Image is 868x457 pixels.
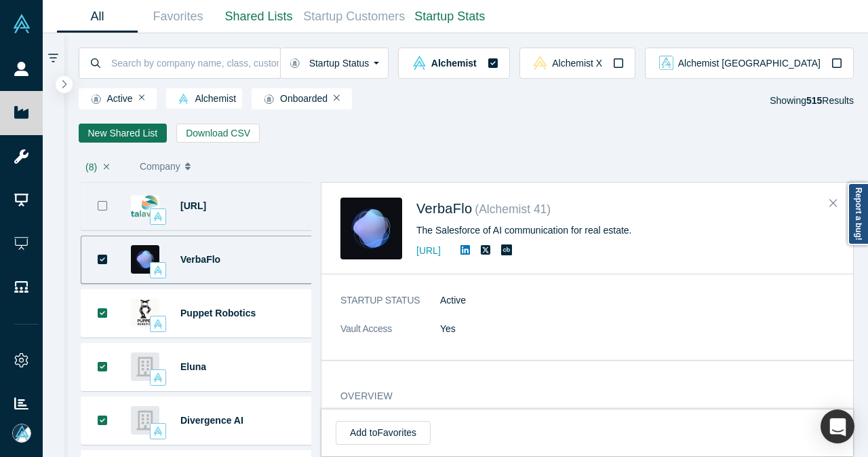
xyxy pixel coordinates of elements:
[79,124,167,143] a: New Shared List
[475,202,551,216] small: ( Alchemist 41 )
[416,223,834,238] div: The Salesforce of AI communication for real estate.
[290,58,300,69] img: Startup status
[172,94,236,105] span: Alchemist
[823,193,844,215] button: Close
[85,94,133,105] span: Active
[410,1,490,33] a: Startup Stats
[340,389,825,403] h3: overview
[140,152,239,181] button: Company
[81,290,123,337] button: Bookmark
[180,200,206,211] a: [URL]
[416,201,472,216] a: VerbaFlo
[81,236,123,283] button: Bookmark
[131,191,159,220] img: Talawa.ai's Logo
[533,56,547,70] img: alchemistx Vault Logo
[218,1,299,33] a: Shared Lists
[180,254,220,265] a: VerbaFlo
[340,198,402,259] img: VerbaFlo's Logo
[770,95,854,106] span: Showing Results
[440,322,844,336] dd: Yes
[659,56,673,70] img: alchemist_aj Vault Logo
[299,1,410,33] a: Startup Customers
[340,293,440,322] dt: STARTUP STATUS
[264,94,274,105] img: Startup status
[140,152,180,181] span: Company
[178,94,189,104] img: alchemist Vault Logo
[131,406,159,435] img: Divergence AI's Logo
[440,293,844,308] dd: Active
[519,48,635,79] button: alchemistx Vault LogoAlchemist X
[153,373,163,382] img: alchemist Vault Logo
[645,48,854,79] button: alchemist_aj Vault LogoAlchemist [GEOGRAPHIC_DATA]
[81,182,123,230] button: Bookmark
[81,344,123,390] button: Bookmark
[139,93,145,103] button: Remove Filter
[153,266,163,275] img: alchemist Vault Logo
[180,308,256,318] a: Puppet Robotics
[12,14,31,33] img: Alchemist Vault Logo
[57,1,138,33] a: All
[412,56,427,70] img: alchemist Vault Logo
[258,94,328,105] span: Onboarded
[678,58,821,68] span: Alchemist [GEOGRAPHIC_DATA]
[180,361,206,372] a: Eluna
[131,245,159,274] img: VerbaFlo's Logo
[131,299,159,327] img: Puppet Robotics's Logo
[180,415,243,426] a: Divergence AI
[336,421,431,445] button: Add toFavorites
[340,322,440,350] dt: Vault Access
[416,245,441,256] a: [URL]
[848,183,868,245] a: Report a bug!
[280,48,389,79] button: Startup Status
[153,426,163,436] img: alchemist Vault Logo
[334,93,340,103] button: Remove Filter
[91,94,101,105] img: Startup status
[431,58,477,68] span: Alchemist
[110,47,280,79] input: Search by company name, class, customer, one-liner or category
[806,95,822,106] strong: 515
[131,352,159,381] img: Eluna's Logo
[12,424,31,443] img: Mia Scott's Account
[85,162,97,172] span: ( 8 )
[153,212,163,221] img: alchemist Vault Logo
[153,319,163,329] img: alchemist Vault Logo
[138,1,218,33] a: Favorites
[176,124,260,143] button: Download CSV
[398,48,509,79] button: alchemist Vault LogoAlchemist
[552,58,602,68] span: Alchemist X
[81,397,123,444] button: Bookmark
